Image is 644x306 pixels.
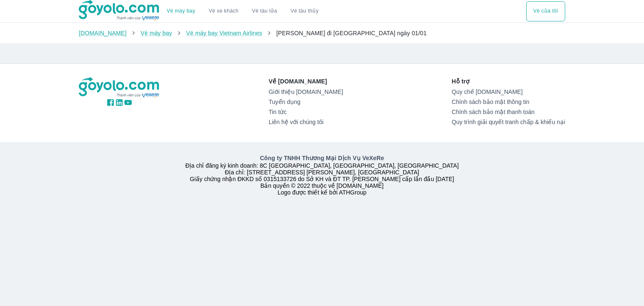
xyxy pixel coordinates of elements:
[276,30,427,36] span: [PERSON_NAME] đi [GEOGRAPHIC_DATA] ngày 01/01
[79,29,565,37] nav: breadcrumb
[79,30,127,36] a: [DOMAIN_NAME]
[245,1,284,21] a: Vé tàu lửa
[452,77,565,86] p: Hỗ trợ
[79,77,160,98] img: logo
[526,1,565,21] div: choose transportation mode
[160,1,325,21] div: choose transportation mode
[269,119,343,125] a: Liên hệ với chúng tôi
[269,77,343,86] p: Về [DOMAIN_NAME]
[186,30,262,36] a: Vé máy bay Vietnam Airlines
[452,119,565,125] a: Quy trình giải quyết tranh chấp & khiếu nại
[269,99,343,105] a: Tuyển dụng
[80,154,563,162] p: Công ty TNHH Thương Mại Dịch Vụ VeXeRe
[526,1,565,21] button: Vé của tôi
[269,109,343,115] a: Tin tức
[452,88,565,95] a: Quy chế [DOMAIN_NAME]
[209,8,239,14] a: Vé xe khách
[167,8,195,14] a: Vé máy bay
[74,154,570,196] div: Địa chỉ đăng ký kinh doanh: 8C [GEOGRAPHIC_DATA], [GEOGRAPHIC_DATA], [GEOGRAPHIC_DATA] Địa chỉ: [...
[269,88,343,95] a: Giới thiệu [DOMAIN_NAME]
[140,30,172,36] a: Vé máy bay
[452,99,565,105] a: Chính sách bảo mật thông tin
[452,109,565,115] a: Chính sách bảo mật thanh toán
[284,1,325,21] button: Vé tàu thủy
